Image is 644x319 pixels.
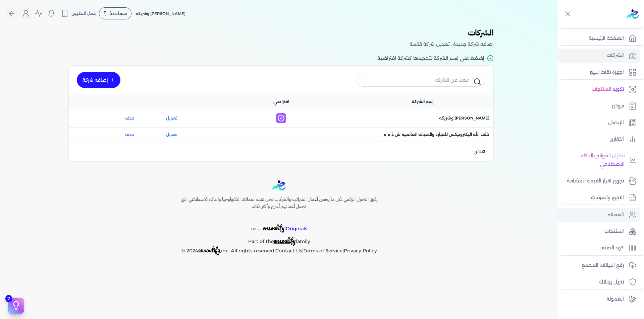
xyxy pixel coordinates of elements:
[439,115,489,121] span: [PERSON_NAME] وشريكه
[612,102,624,110] p: فواتير
[77,72,120,88] a: إضافه شركة
[558,258,640,272] a: رفع البيانات المجمع
[71,10,96,16] span: حمل التطبيق
[412,99,433,105] span: إسم الشركة
[99,7,131,19] div: مساعدة
[383,132,489,138] span: خلف الله اليكترونيكس للتجاره والصيانه العالميه ش ذ م م
[561,152,625,169] p: تحليل الفواتير بالذكاء الاصطناعي
[64,40,494,49] p: إضافه شركة جديدة ، تعديل شركة قائمة
[166,246,392,255] p: © 2024 ,inc. All rights reserved. | |
[304,248,342,254] a: Terms of Service
[357,74,485,86] input: ابحث عن الشركه
[607,211,624,219] p: العملاء
[610,135,624,144] p: التقارير
[251,227,256,231] span: BY
[599,244,624,252] p: كود الصنف
[5,295,12,302] span: 2
[274,238,296,244] a: ensoulify
[274,235,296,246] span: ensoulify
[591,193,624,202] p: الاجور والمرتبات
[198,245,220,255] span: ensoulify
[590,68,624,77] p: اجهزة نقاط البيع
[558,49,640,63] a: الشركات
[558,99,640,113] a: فواتير
[604,227,624,236] p: المنتجات
[558,65,640,79] a: اجهزة نقاط البيع
[483,149,485,154] span: 2
[145,115,198,121] a: تعديل
[607,51,624,60] p: الشركات
[558,132,640,146] a: التقارير
[109,11,127,16] span: مساعدة
[558,191,640,205] a: الاجور والمرتبات
[558,174,640,188] a: تجهيز اقرار القيمة المضافة
[136,11,185,16] span: [PERSON_NAME] وشريكه
[558,225,640,239] a: المنتجات
[592,85,624,94] p: تكويد المنتجات
[558,241,640,255] a: كود الصنف
[64,27,494,40] h3: الشركات
[145,132,198,138] a: تعديل
[567,177,624,185] p: تجهيز اقرار القيمة المضافة
[166,196,392,210] h6: رفيق التحول الرقمي لكل ما يخص أعمال الضرائب والشركات نحن نقدم لعملائنا التكنولوجيا والذكاء الاصطن...
[558,208,640,222] a: العملاء
[263,223,284,233] span: ensoulify
[286,226,307,232] span: Originals
[166,216,392,234] p: |
[59,8,98,19] button: حمل التطبيق
[257,225,261,230] sup: __
[558,149,640,171] a: تحليل الفواتير بالذكاء الاصطناعي
[8,298,24,314] button: 2
[558,292,640,306] a: العمولة
[558,82,640,96] a: تكويد المنتجات
[273,99,289,105] span: افتراضي
[608,118,624,127] p: الإيصال
[582,261,624,270] p: رفع البيانات المجمع
[272,180,286,190] img: logo
[64,54,494,63] p: إضغط على إسم الشركة لتحديدها كشركة افتراضية
[627,9,639,19] img: logo
[589,34,624,43] p: الصفحة الرئيسية
[558,275,640,289] a: تنزيل بياناتك
[275,248,302,254] a: Contact-Us
[81,132,134,138] button: حذف
[599,278,624,287] p: تنزيل بياناتك
[558,31,640,46] a: الصفحة الرئيسية
[558,116,640,130] a: الإيصال
[166,234,392,246] p: Part of the family
[606,295,624,304] p: العمولة
[81,115,134,121] button: حذف
[474,147,485,156] p: نتائج
[344,248,377,254] a: Privacy Policy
